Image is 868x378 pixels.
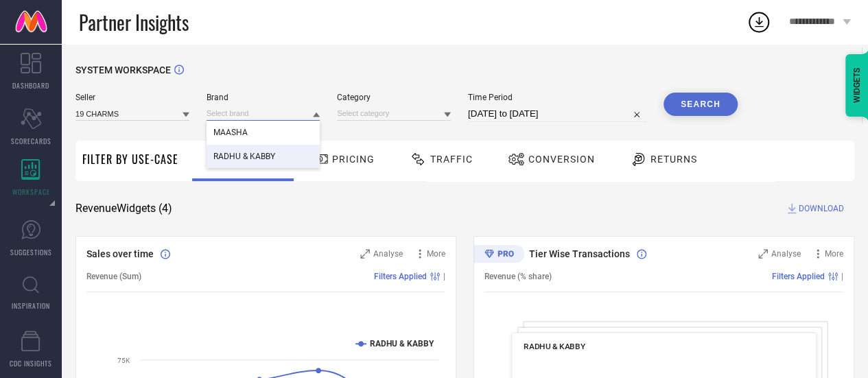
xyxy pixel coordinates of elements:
text: RADHU & KABBY [370,339,434,349]
input: Select time period [468,106,646,122]
span: SCORECARDS [11,136,51,146]
div: Open download list [747,10,771,34]
div: Premium [473,245,524,265]
span: SYSTEM WORKSPACE [75,64,171,75]
span: SUGGESTIONS [10,247,52,257]
span: Revenue (% share) [484,272,552,281]
button: Search [664,93,738,116]
span: Brand [207,93,320,102]
span: Tier Wise Transactions [529,248,630,259]
input: Select category [337,106,451,121]
span: Pricing [332,154,375,165]
span: Analyse [373,249,403,259]
span: Traffic [430,154,473,165]
span: Partner Insights [79,8,189,36]
svg: Zoom [758,249,768,259]
input: Select brand [207,106,320,121]
span: RADHU & KABBY [213,152,275,161]
span: Revenue (Sum) [86,272,141,281]
span: Analyse [771,249,801,259]
span: MAASHA [213,128,248,137]
span: | [443,272,445,281]
span: | [841,272,843,281]
span: Conversion [528,154,595,165]
text: 75K [117,357,130,364]
div: MAASHA [207,121,320,144]
span: More [825,249,843,259]
span: More [427,249,445,259]
span: Returns [650,154,697,165]
div: RADHU & KABBY [207,145,320,168]
span: CDC INSIGHTS [10,358,52,368]
span: Filters Applied [374,272,427,281]
span: Sales over time [86,248,154,259]
span: DOWNLOAD [799,202,844,215]
span: Seller [75,93,189,102]
span: DASHBOARD [12,80,49,91]
span: Time Period [468,93,646,102]
span: RADHU & KABBY [524,342,585,351]
svg: Zoom [360,249,370,259]
span: Revenue Widgets ( 4 ) [75,202,172,215]
span: INSPIRATION [12,300,50,311]
span: Filter By Use-Case [82,151,178,167]
span: Category [337,93,451,102]
span: Filters Applied [772,272,825,281]
span: WORKSPACE [12,187,50,197]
